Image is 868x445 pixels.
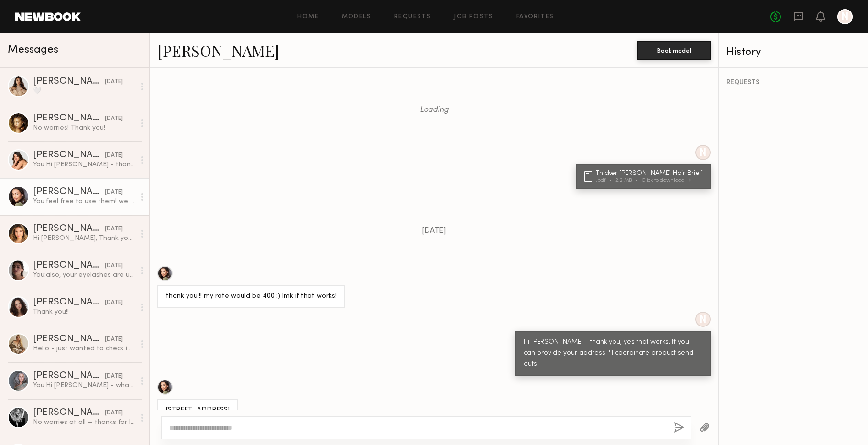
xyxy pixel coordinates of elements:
[33,87,135,96] div: 🤍
[33,381,135,390] div: You: Hi [PERSON_NAME] - what is the duration of the exclusivity?
[166,405,230,416] div: [STREET_ADDRESS]
[33,298,105,307] div: [PERSON_NAME]
[33,271,135,280] div: You: also, your eyelashes are unreal btw - you could easily sell me on whatever you use to get th...
[105,188,123,197] div: [DATE]
[524,337,702,370] div: Hi [PERSON_NAME] - thank you, yes that works. If you can provide your address I'll coordinate pro...
[33,335,105,344] div: [PERSON_NAME]
[105,372,123,381] div: [DATE]
[596,178,615,183] div: .pdf
[454,14,494,20] a: Job Posts
[637,46,711,54] a: Book model
[33,123,135,132] div: No worries! Thank you!
[726,47,860,58] div: History
[837,9,853,24] a: N
[297,14,319,20] a: Home
[33,371,105,381] div: [PERSON_NAME]
[33,234,135,243] div: Hi [PERSON_NAME], Thank you for your transparency regarding this. I have already filmed a signifi...
[33,187,105,197] div: [PERSON_NAME]
[105,261,123,271] div: [DATE]
[394,14,431,20] a: Requests
[105,77,123,87] div: [DATE]
[33,261,105,271] div: [PERSON_NAME]
[420,106,449,114] span: Loading
[105,114,123,123] div: [DATE]
[157,40,279,61] a: [PERSON_NAME]
[342,14,371,20] a: Models
[105,409,123,418] div: [DATE]
[615,178,642,183] div: 2.2 MB
[8,44,58,55] span: Messages
[596,170,705,177] div: Thicker [PERSON_NAME] Hair Brief
[637,41,711,60] button: Book model
[33,114,105,123] div: [PERSON_NAME]
[33,151,105,160] div: [PERSON_NAME]
[33,408,105,418] div: [PERSON_NAME]
[105,225,123,234] div: [DATE]
[584,170,705,183] a: Thicker [PERSON_NAME] Hair Brief.pdf2.2 MBClick to download
[105,298,123,307] div: [DATE]
[726,79,860,86] div: REQUESTS
[105,151,123,160] div: [DATE]
[166,291,337,302] div: thank you!!! my rate would be 400 :) lmk if that works!
[33,224,105,234] div: [PERSON_NAME]
[516,14,554,20] a: Favorites
[33,307,135,316] div: Thank you!!
[33,418,135,427] div: No worries at all — thanks for letting me know! Hope we can work together in the future!
[105,335,123,344] div: [DATE]
[33,160,135,169] div: You: Hi [PERSON_NAME] - thank you. It is slightly cut off at the very beginning so if you have th...
[33,344,135,353] div: Hello - just wanted to check in here!
[642,178,691,183] div: Click to download
[33,197,135,206] div: You: feel free to use them! we can always ship more out
[33,77,105,87] div: [PERSON_NAME]
[422,227,446,235] span: [DATE]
